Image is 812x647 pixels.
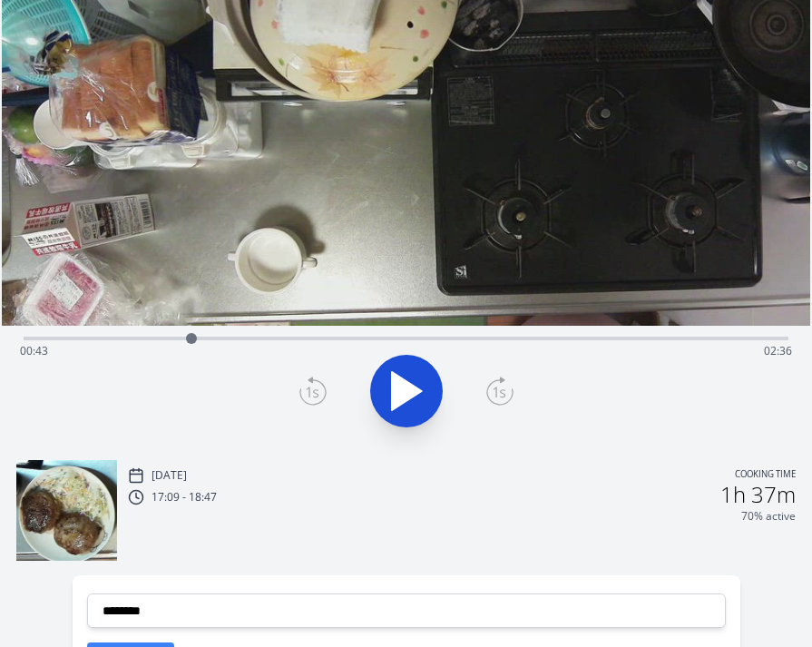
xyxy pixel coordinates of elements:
[152,490,217,505] p: 17:09 - 18:47
[720,484,796,505] h2: 1h 37m
[20,343,48,358] span: 00:43
[16,460,117,561] img: 251005081019_thumb.jpeg
[152,468,187,483] p: [DATE]
[741,509,796,524] p: 70% active
[735,467,796,484] p: Cooking time
[764,343,792,358] span: 02:36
